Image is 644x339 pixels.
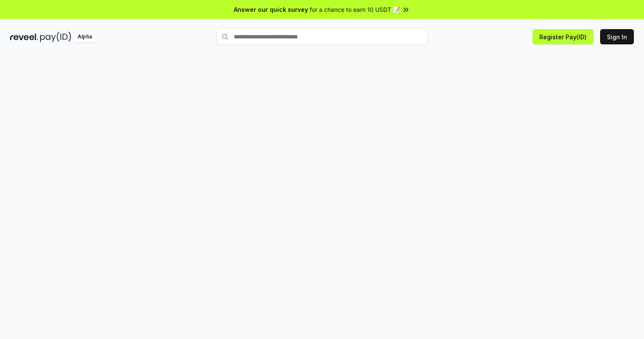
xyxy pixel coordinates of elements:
[40,32,71,42] img: pay_id
[310,5,400,14] span: for a chance to earn 10 USDT 📝
[10,32,38,42] img: reveel_dark
[234,5,308,14] span: Answer our quick survey
[73,32,97,42] div: Alpha
[533,29,593,44] button: Register Pay(ID)
[600,29,634,44] button: Sign In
